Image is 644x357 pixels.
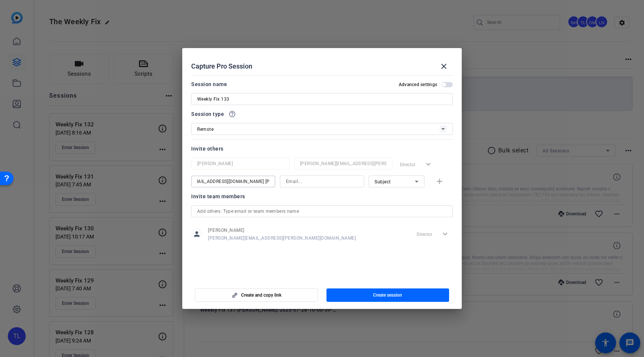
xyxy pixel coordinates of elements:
[241,292,281,298] span: Create and copy link
[373,292,402,298] span: Create session
[191,57,453,75] div: Capture Pro Session
[197,207,447,216] input: Add others: Type email or team members name
[375,179,391,184] span: Subject
[191,110,224,119] span: Session type
[191,80,227,89] div: Session name
[191,228,202,240] mat-icon: person
[286,177,358,186] input: Email...
[197,95,447,104] input: Enter Session Name
[208,227,356,233] span: [PERSON_NAME]
[300,159,386,168] input: Email...
[326,288,449,302] button: Create session
[197,177,269,186] input: Name...
[191,192,453,201] div: Invite team members
[399,82,437,88] h2: Advanced settings
[195,288,318,302] button: Create and copy link
[228,110,236,118] mat-icon: help_outline
[208,235,356,241] span: [PERSON_NAME][EMAIL_ADDRESS][PERSON_NAME][DOMAIN_NAME]
[439,62,448,71] mat-icon: close
[191,144,453,153] div: Invite others
[197,159,284,168] input: Name...
[197,127,214,132] span: Remote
